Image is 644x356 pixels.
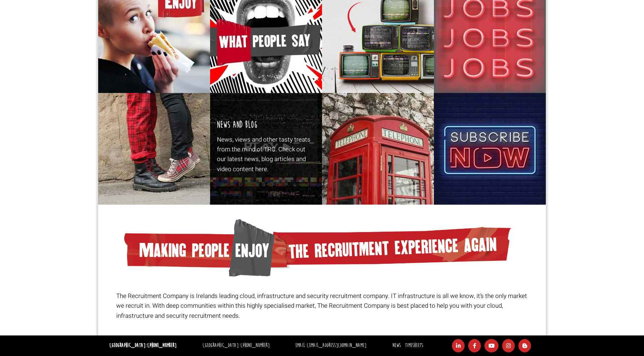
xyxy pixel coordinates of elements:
a: News [392,342,401,349]
a: [PHONE_NUMBER] [147,342,177,349]
p: The Recruitment Company is Irelands leading cloud, infrastructure and security recruitment compan... [116,291,528,321]
p: News, views and other tasty treats from the mind of TRC. Check out our latest news, blog articles... [217,135,316,174]
li: Email: [293,341,368,351]
img: Making People Enjoy The Recruitment Experiance again [124,219,511,277]
h3: News and Blog [217,120,258,131]
a: [EMAIL_ADDRESS][DOMAIN_NAME] [307,342,366,349]
a: Timesheets [405,342,423,349]
a: [PHONE_NUMBER] [240,342,270,349]
li: [GEOGRAPHIC_DATA]: [201,341,271,351]
a: News and Blog News, views and other tasty treats from the mind of TRC. Check out our latest news,... [210,93,322,205]
strong: [GEOGRAPHIC_DATA]: [109,342,177,349]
